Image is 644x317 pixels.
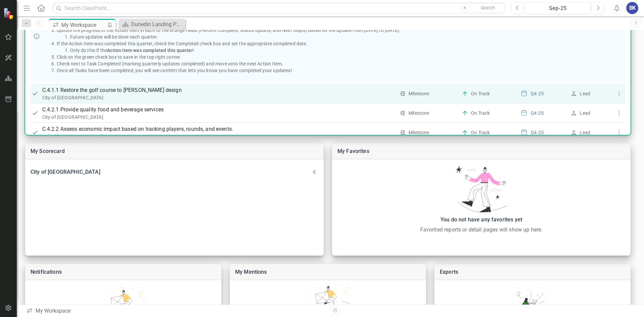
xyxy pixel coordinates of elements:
p: C.4.2.2 Assess economic impact based on tracking players, rounds, and events. [42,125,396,133]
div: You do not have any favorites yet [335,215,627,224]
div: City of [GEOGRAPHIC_DATA] [42,133,396,140]
button: Sep-25 [526,2,590,14]
li: Click on the green check box to save in the top right corner. [57,54,521,60]
div: Favorited reports or detail pages will show up here. [335,226,627,234]
li: Update the progress of the Action Item in each of the orange fields (Percent Complete, Status Upd... [57,27,521,40]
button: Search [471,3,504,13]
button: BK [626,2,638,14]
li: Future updates will be done each quarter. [70,34,521,40]
div: On Track [471,90,490,97]
a: Exports [440,269,458,275]
a: Dunedin Landing Page [120,20,184,29]
a: My Scorecard [31,148,65,154]
li: If the Action Item was completed this quarter, check the Completed check box and set the appropri... [57,40,521,54]
div: City of [GEOGRAPHIC_DATA] [42,94,396,101]
div: Q4-25 [531,90,544,97]
li: Check next to Task Completed (marking quarterly updates completed) and move onto the next Action ... [57,60,521,67]
div: Q4-25 [531,110,544,116]
div: Sep-25 [528,4,588,12]
div: Milestone [409,129,429,136]
a: My Favorites [337,148,369,154]
div: Lead [580,90,590,97]
img: ClearPoint Strategy [3,7,15,19]
div: City of [GEOGRAPHIC_DATA] [31,167,310,177]
li: Only do this if the ! [70,47,521,54]
div: City of [GEOGRAPHIC_DATA] [25,165,324,179]
div: Lead [580,129,590,136]
input: Search ClearPoint... [52,2,506,14]
div: On Track [471,110,490,116]
div: My Workspace [26,307,325,315]
div: My Workspace [61,21,106,29]
p: C.4.2.1 Provide quality food and beverage services [42,106,396,114]
p: C.4.1.1 Restore the golf course to [PERSON_NAME] design [42,86,396,94]
strong: Action Item was completed this quarter [107,48,193,53]
div: Q4-25 [531,129,544,136]
div: On Track [471,129,490,136]
div: Milestone [409,90,429,97]
div: City of [GEOGRAPHIC_DATA] [42,114,396,120]
div: Lead [580,110,590,116]
div: Dunedin Landing Page [131,20,184,29]
a: Notifications [31,269,62,275]
a: My Mentions [235,269,267,275]
div: Milestone [409,110,429,116]
span: Search [481,5,495,10]
li: Once all Tasks have been completed, you will see confetti that let's you know you have completed ... [57,67,521,74]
